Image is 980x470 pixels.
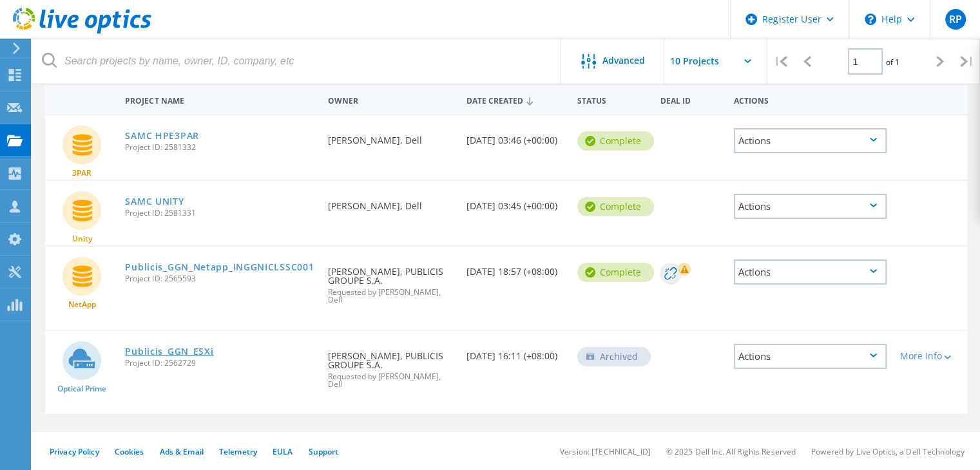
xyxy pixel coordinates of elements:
[460,115,571,158] div: [DATE] 03:46 (+00:00)
[734,344,887,369] div: Actions
[734,194,887,219] div: Actions
[899,352,960,361] div: More Info
[125,197,184,206] a: SAMC UNITY
[125,347,213,356] a: Publicis_GGN_ESXi
[460,181,571,223] div: [DATE] 03:45 (+00:00)
[125,275,315,283] span: Project ID: 2565593
[886,57,899,68] span: of 1
[653,88,727,111] div: Deal Id
[322,181,460,223] div: [PERSON_NAME], Dell
[273,446,293,457] a: EULA
[577,347,651,366] div: Archived
[734,259,887,285] div: Actions
[219,446,257,457] a: Telemetry
[72,235,92,243] span: Unity
[460,331,571,373] div: [DATE] 16:11 (+08:00)
[865,14,876,25] svg: \n
[125,263,314,272] a: Publicis_GGN_Netapp_INGGNICLSSC001
[328,288,454,304] span: Requested by [PERSON_NAME], Dell
[727,88,894,111] div: Actions
[68,301,96,308] span: NetApp
[734,128,887,153] div: Actions
[577,263,654,282] div: Complete
[322,115,460,158] div: [PERSON_NAME], Dell
[57,385,106,393] span: Optical Prime
[13,27,151,36] a: Live Optics Dashboard
[125,209,315,217] span: Project ID: 2581331
[308,446,338,457] a: Support
[72,169,91,177] span: 3PAR
[571,88,654,111] div: Status
[125,144,315,151] span: Project ID: 2581332
[954,39,980,84] div: |
[328,373,454,388] span: Requested by [PERSON_NAME], Dell
[322,247,460,317] div: [PERSON_NAME], PUBLICIS GROUPE S.A.
[32,39,562,84] input: Search projects by name, owner, ID, company, etc
[460,247,571,289] div: [DATE] 18:57 (+08:00)
[322,88,460,111] div: Owner
[948,14,961,24] span: RP
[50,446,99,457] a: Privacy Policy
[577,131,654,151] div: Complete
[811,446,965,457] li: Powered by Live Optics, a Dell Technology
[602,56,645,65] span: Advanced
[460,88,571,112] div: Date Created
[322,331,460,401] div: [PERSON_NAME], PUBLICIS GROUPE S.A.
[560,446,651,457] li: Version: [TECHNICAL_ID]
[577,197,654,216] div: Complete
[119,88,322,111] div: Project Name
[125,131,198,140] a: SAMC HPE3PAR
[767,39,794,84] div: |
[115,446,144,457] a: Cookies
[666,446,796,457] li: © 2025 Dell Inc. All Rights Reserved
[160,446,204,457] a: Ads & Email
[125,359,315,367] span: Project ID: 2562729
